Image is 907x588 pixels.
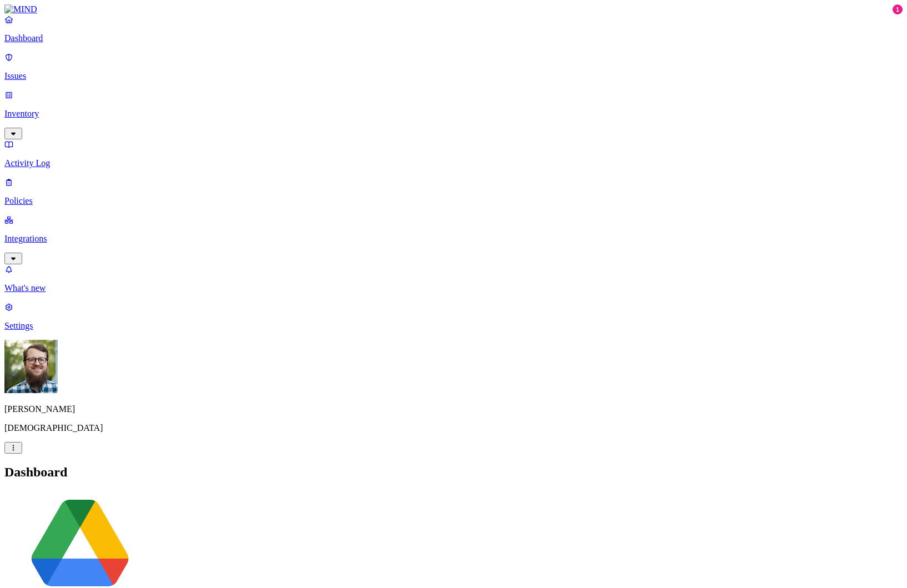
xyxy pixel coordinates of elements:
[4,90,903,138] a: Inventory
[4,4,37,14] img: MIND
[4,283,903,293] p: What's new
[4,340,58,393] img: Rick Heil
[4,4,903,14] a: MIND
[4,109,903,119] p: Inventory
[4,139,903,168] a: Activity Log
[4,423,903,433] p: [DEMOGRAPHIC_DATA]
[4,215,903,263] a: Integrations
[4,321,903,331] p: Settings
[4,52,903,81] a: Issues
[4,465,903,480] h2: Dashboard
[4,234,903,244] p: Integrations
[4,404,903,414] p: [PERSON_NAME]
[4,14,903,43] a: Dashboard
[4,158,903,168] p: Activity Log
[893,4,903,14] div: 1
[4,302,903,331] a: Settings
[4,71,903,81] p: Issues
[4,177,903,206] a: Policies
[4,196,903,206] p: Policies
[4,264,903,293] a: What's new
[4,33,903,43] p: Dashboard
